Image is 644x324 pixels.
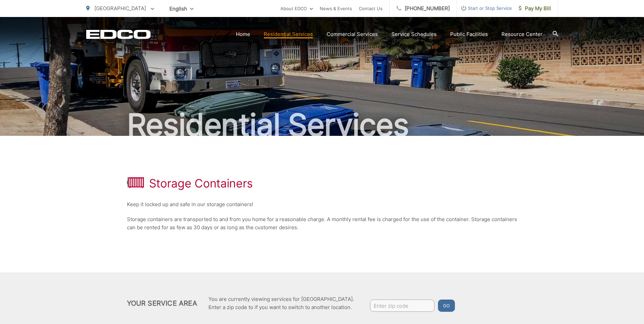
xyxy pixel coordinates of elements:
a: Contact Us [359,4,383,13]
a: Resource Center [501,30,542,38]
h1: Storage Containers [149,177,253,190]
span: Pay My Bill [519,4,551,13]
span: [GEOGRAPHIC_DATA] [94,5,146,12]
p: Storage containers are transported to and from you home for a reasonable charge. A monthly rental... [127,215,517,232]
h2: Residential Services [86,108,558,142]
span: English [164,3,199,15]
a: News & Events [320,4,352,13]
h2: Your Service Area [127,299,197,307]
a: About EDCO [280,4,313,13]
input: Enter zip code [370,300,435,312]
a: Service Schedules [391,30,437,38]
a: Home [236,30,250,38]
a: EDCD logo. Return to the homepage. [86,30,151,39]
button: Go [438,300,455,312]
a: Commercial Services [327,30,378,38]
p: Keep it locked up and safe in our storage containers! [127,200,517,209]
p: You are currently viewing services for [GEOGRAPHIC_DATA]. Enter a zip code to if you want to swit... [208,295,354,311]
a: Public Facilities [450,30,488,38]
a: Residential Services [264,30,313,38]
